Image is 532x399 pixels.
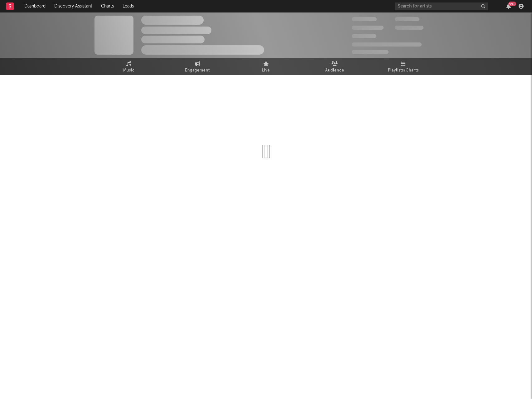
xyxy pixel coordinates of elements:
div: 99 + [508,2,516,6]
span: Playlists/Charts [388,67,419,74]
a: Live [232,58,300,75]
a: Music [94,58,163,75]
span: 50,000,000 Monthly Listeners [352,42,422,47]
span: 100,000 [395,17,419,21]
span: Engagement [185,67,210,74]
input: Search for artists [395,2,488,10]
a: Playlists/Charts [369,58,438,75]
a: Audience [300,58,369,75]
span: Music [123,67,135,74]
span: 100,000 [352,34,376,38]
a: Engagement [163,58,232,75]
span: Jump Score: 85.0 [352,50,389,54]
span: 50,000,000 [352,26,384,30]
span: Live [262,67,270,74]
button: 99+ [506,4,511,9]
span: 1,000,000 [395,26,423,30]
span: 300,000 [352,17,377,21]
span: Audience [325,67,344,74]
